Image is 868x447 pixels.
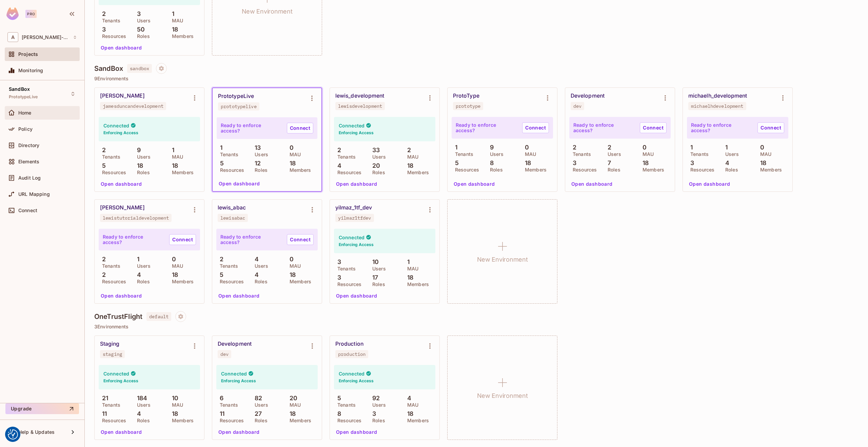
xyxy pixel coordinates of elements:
p: 50 [134,26,145,33]
span: Project settings [156,66,167,73]
p: Users [722,151,739,157]
span: URL Mapping [18,191,50,197]
div: prototype [456,103,480,109]
p: Roles [487,167,503,172]
div: lewis_development [335,93,384,99]
p: Ready to enforce access? [221,123,281,134]
h6: Enforcing Access [339,242,374,248]
p: 18 [286,410,296,417]
div: [PERSON_NAME] [100,204,145,211]
p: Tenants [452,151,473,157]
p: 4 [722,160,729,166]
h4: SandBox [94,64,123,73]
p: 0 [169,256,176,263]
span: SandBox [9,86,30,92]
p: Resources [217,167,244,173]
h4: Connected [339,234,364,241]
p: Members [286,167,311,173]
p: 2 [604,144,611,151]
h1: New Environment [477,255,528,265]
p: 18 [134,162,143,169]
p: 21 [99,395,108,402]
p: Members [169,418,194,423]
p: 5 [217,160,224,167]
p: 1 [169,11,174,17]
p: 0 [521,144,529,151]
p: 1 [687,144,693,151]
div: jamesduncandevelopment [103,103,163,109]
p: Tenants [217,152,238,157]
div: michaelh_development [688,93,747,99]
h6: Enforcing Access [221,378,256,384]
div: yilmaz1tfdev [338,215,371,221]
p: 18 [169,271,178,278]
p: 8 [487,160,494,166]
button: Open dashboard [216,427,262,438]
span: Workspace: alex-trustflight-sandbox [22,35,70,40]
p: 184 [134,395,147,402]
p: MAU [169,18,183,23]
p: 18 [404,274,413,281]
p: 2 [216,256,223,263]
p: 18 [521,160,531,166]
p: 10 [169,395,178,402]
p: Resources [687,167,714,172]
p: 0 [286,144,294,151]
p: Roles [251,167,268,173]
p: 3 Environments [94,324,859,329]
div: staging [103,351,122,357]
p: 20 [286,395,297,402]
a: Connect [287,123,313,134]
a: Connect [757,122,784,133]
p: MAU [169,263,183,269]
button: Open dashboard [333,290,380,301]
p: Tenants [334,266,356,271]
p: 18 [757,160,766,166]
p: 2 [99,147,106,154]
p: Users [134,154,151,160]
p: 1 [452,144,457,151]
h4: Connected [339,122,364,129]
span: Home [18,110,32,116]
p: Ready to enforce access? [103,234,164,245]
div: prototypelive [221,104,257,109]
div: Pro [25,10,37,18]
p: 5 [216,271,223,278]
p: 3 [369,410,376,417]
p: 13 [251,144,261,151]
p: Users [251,402,268,408]
h4: Connected [221,370,247,377]
button: Open dashboard [98,42,145,53]
div: production [338,351,366,357]
p: 9 [487,144,494,151]
p: 18 [639,160,649,166]
p: Ready to enforce access? [573,122,634,133]
span: Directory [18,143,39,148]
a: Connect [169,234,196,245]
p: Tenants [99,263,120,269]
div: dev [220,351,229,357]
button: Environment settings [188,203,201,217]
a: Connect [287,234,314,245]
p: Tenants [334,154,356,160]
button: Environment settings [305,339,319,353]
p: Users [369,266,386,271]
button: Open dashboard [686,179,733,189]
h4: OneTrustFlight [94,312,142,321]
p: MAU [286,152,301,157]
p: Members [639,167,664,172]
p: Resources [216,279,244,284]
span: Projects [18,52,38,57]
p: Users [251,152,268,157]
p: Members [404,282,429,287]
p: Users [604,151,621,157]
p: 11 [216,410,224,417]
p: Roles [251,279,268,284]
p: 2 [404,147,411,154]
button: Open dashboard [98,427,145,438]
p: Roles [134,279,150,284]
span: Help & Updates [18,429,55,435]
button: Consent Preferences [8,429,18,440]
div: yilmaz_1tf_dev [335,204,372,211]
p: Tenants [99,402,120,408]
